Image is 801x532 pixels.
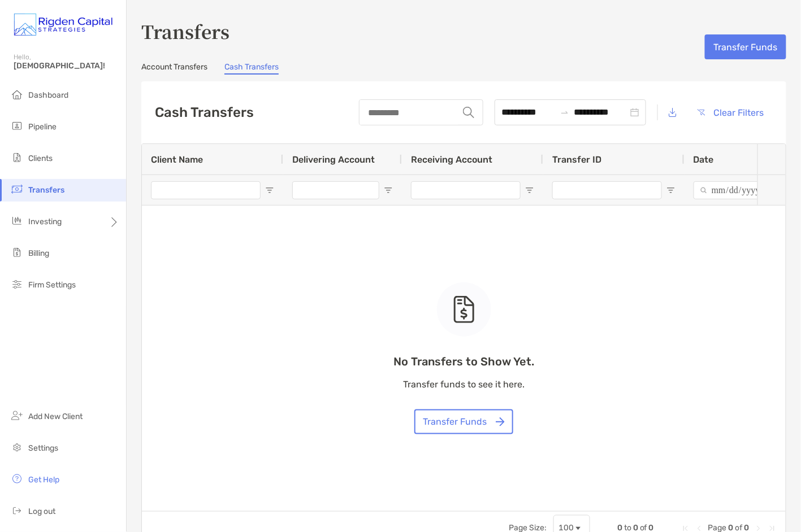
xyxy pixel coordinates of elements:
button: Clear Filters [689,100,773,125]
span: Investing [28,217,62,226]
a: Account Transfers [141,62,207,75]
img: input icon [463,107,474,118]
img: transfers icon [10,182,24,196]
span: Firm Settings [28,280,76,290]
button: Transfer Funds [705,34,786,59]
img: pipeline icon [10,119,24,133]
h3: Transfers [141,18,786,44]
span: Dashboard [28,90,68,100]
span: Pipeline [28,122,57,132]
span: Log out [28,507,55,516]
span: [DEMOGRAPHIC_DATA]! [14,61,119,71]
span: Get Help [28,475,59,485]
img: settings icon [10,441,24,454]
span: Transfers [28,185,64,195]
img: button icon [698,109,705,116]
img: Zoe Logo [14,5,112,45]
span: Clients [28,154,53,163]
p: Transfer funds to see it here. [393,377,534,391]
img: logout icon [10,504,24,517]
span: Add New Client [28,412,83,421]
img: dashboard icon [10,88,24,101]
a: Cash Transfers [224,62,279,75]
h2: Cash Transfers [155,104,254,120]
img: clients icon [10,151,24,164]
img: button icon [496,417,505,426]
img: get-help icon [10,472,24,486]
img: add_new_client icon [10,409,24,422]
p: No Transfers to Show Yet. [393,355,534,369]
img: billing icon [10,246,24,259]
span: Billing [28,248,49,258]
button: Transfer Funds [414,409,513,434]
img: empty state icon [453,296,475,323]
span: Settings [28,443,58,453]
span: to [560,108,569,117]
img: firm-settings icon [10,277,24,291]
img: investing icon [10,214,24,228]
span: swap-right [560,108,569,117]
